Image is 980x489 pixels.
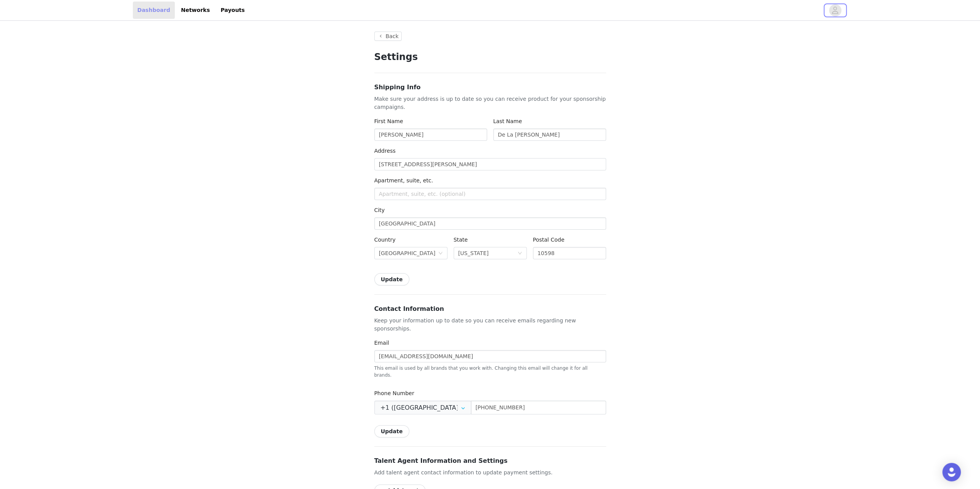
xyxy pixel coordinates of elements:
a: Payouts [216,2,250,19]
label: Phone Number [374,390,414,396]
input: Country [374,401,471,414]
h3: Contact Information [374,304,606,314]
label: Address [374,148,396,154]
button: Update [374,273,409,285]
label: Apartment, suite, etc. [374,177,433,184]
h3: Talent Agent Information and Settings [374,456,606,466]
label: Postal Code [533,237,565,243]
p: Keep your information up to date so you can receive emails regarding new sponsorships. [374,317,606,333]
label: Email [374,340,389,346]
label: Country [374,237,396,243]
label: First Name [374,118,403,124]
label: State [454,237,468,243]
i: icon: down [518,251,522,256]
div: Open Intercom Messenger [942,463,961,481]
div: avatar [831,4,839,17]
a: Dashboard [133,2,175,19]
input: Apartment, suite, etc. (optional) [374,188,606,200]
button: Back [374,32,402,41]
button: Update [374,425,409,437]
i: icon: down [438,251,443,256]
div: United States [379,247,436,259]
p: Add talent agent contact information to update payment settings. [374,469,606,477]
input: Postal code [533,247,606,259]
h3: Shipping Info [374,83,606,92]
h1: Settings [374,50,606,64]
p: Make sure your address is up to date so you can receive product for your sponsorship campaigns. [374,95,606,111]
input: Address [374,158,606,170]
label: City [374,207,385,213]
div: This email is used by all brands that you work with. Changing this email will change it for all b... [374,363,606,379]
input: City [374,217,606,230]
input: (XXX) XXX-XXXX [471,401,606,414]
label: Last Name [493,118,522,124]
div: New York [458,247,489,259]
a: Networks [176,2,214,19]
